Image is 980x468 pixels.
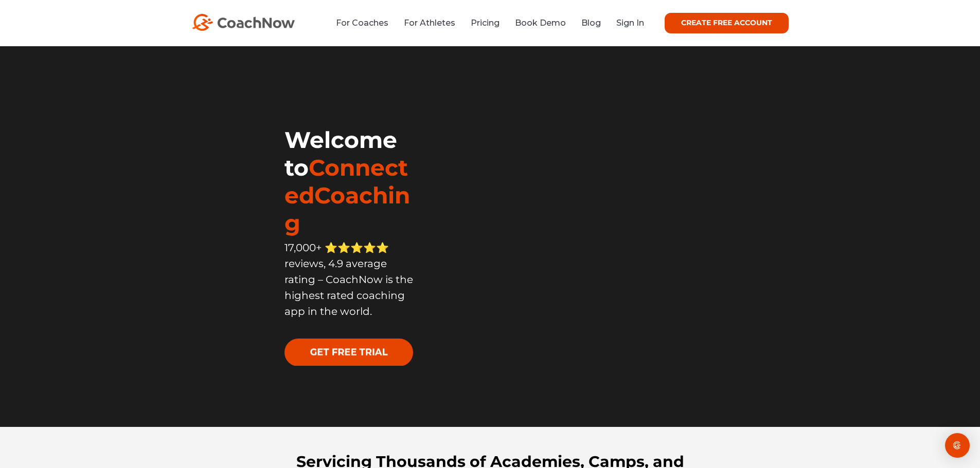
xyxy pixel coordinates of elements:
span: ConnectedCoaching [284,154,410,237]
a: CREATE FREE ACCOUNT [665,13,789,33]
a: For Athletes [404,18,455,28]
span: 17,000+ ⭐️⭐️⭐️⭐️⭐️ reviews, 4.9 average rating – CoachNow is the highest rated coaching app in th... [284,241,413,317]
div: Open Intercom Messenger [945,433,970,458]
a: Book Demo [515,18,566,28]
img: CoachNow Logo [192,14,295,31]
h1: Welcome to [284,126,416,237]
a: Pricing [471,18,500,28]
a: Blog [581,18,601,28]
a: Sign In [616,18,644,28]
img: GET FREE TRIAL [284,339,413,366]
a: For Coaches [336,18,388,28]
